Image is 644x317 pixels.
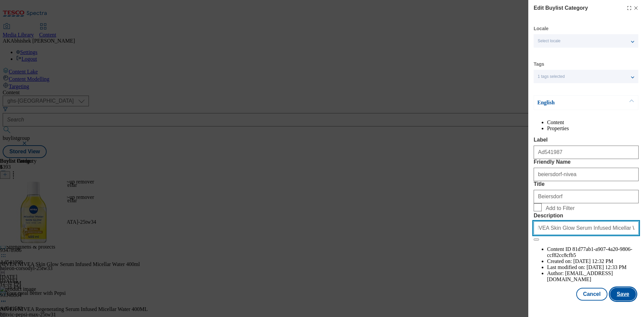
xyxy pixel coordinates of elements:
label: Title [534,181,639,187]
li: Last modified on: [547,264,639,270]
div: Modal [534,4,639,301]
span: [DATE] 12:32 PM [573,258,613,264]
label: Label [534,137,639,143]
li: Created on: [547,258,639,264]
button: 1 tags selected [534,70,638,83]
button: Cancel [576,288,607,301]
input: Enter Description [534,221,639,235]
li: Content ID [547,246,639,258]
li: Properties [547,125,639,131]
label: Locale [534,27,548,31]
span: [DATE] 12:33 PM [587,264,627,270]
input: Enter Title [534,190,639,203]
h4: Edit Buylist Category [534,4,588,12]
span: Select locale [538,39,560,44]
input: Enter Friendly Name [534,168,639,181]
button: Save [610,288,636,301]
span: 1 tags selected [538,74,565,79]
label: Tags [534,62,544,66]
input: Enter Label [534,146,639,159]
span: Add to Filter [546,205,575,211]
label: Description [534,213,639,219]
span: [EMAIL_ADDRESS][DOMAIN_NAME] [547,270,613,282]
li: Content [547,119,639,125]
span: 81d77ab1-a907-4a20-9806-ccf82cc8cfb5 [547,246,632,258]
li: Author: [547,270,639,282]
button: Select locale [534,34,638,48]
p: English [537,99,608,106]
label: Friendly Name [534,159,639,165]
